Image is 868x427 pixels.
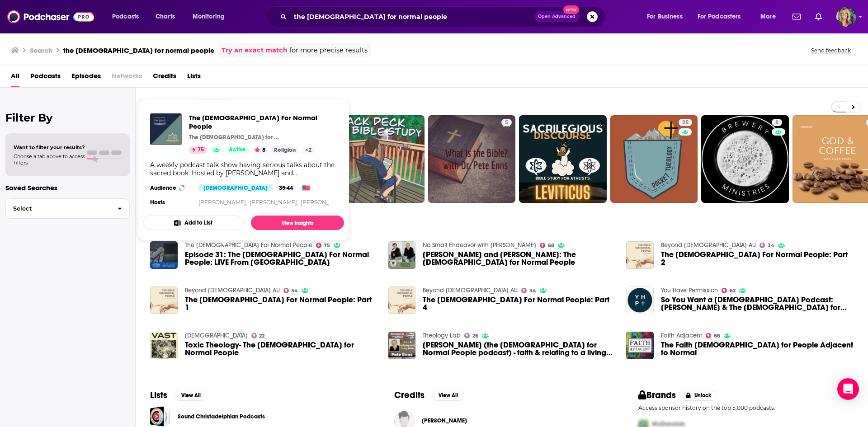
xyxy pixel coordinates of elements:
[186,9,236,24] button: open menu
[679,390,718,401] button: Unlock
[423,332,461,339] a: Theology Lab
[768,244,774,248] span: 34
[698,10,741,23] span: For Podcasters
[563,5,580,14] span: New
[682,118,689,127] span: 25
[714,334,720,338] span: 66
[302,146,315,154] a: +2
[679,119,692,126] a: 25
[198,184,273,192] div: [DEMOGRAPHIC_DATA]
[175,390,207,401] button: View All
[143,216,244,230] button: Add to List
[250,199,298,206] a: [PERSON_NAME],
[422,417,467,424] span: [PERSON_NAME]
[423,296,615,311] span: The [DEMOGRAPHIC_DATA] For Normal People: Part 4
[647,10,683,23] span: For Business
[661,341,854,357] span: The Faith [DEMOGRAPHIC_DATA] for People Adjacent to Normal
[661,341,854,357] a: The Faith Bible for People Adjacent to Normal
[760,10,776,23] span: More
[540,243,554,248] a: 68
[274,6,614,27] div: Search podcasts, credits, & more...
[626,332,654,359] img: The Faith Bible for People Adjacent to Normal
[283,288,298,293] a: 34
[534,11,580,22] button: Open AdvancedNew
[538,14,576,19] span: Open Advanced
[106,9,151,24] button: open menu
[301,199,348,206] a: [PERSON_NAME]
[198,145,204,155] span: 75
[754,9,787,24] button: open menu
[423,251,615,266] a: Pete Enns and Jared Byas: The Bible for Normal People
[185,296,377,311] span: The [DEMOGRAPHIC_DATA] For Normal People: Part 1
[259,334,264,338] span: 22
[638,404,854,411] p: Access sponsor history on the top 5,000 podcasts.
[153,69,176,87] a: Credits
[626,286,654,314] img: So You Want a Bible Podcast: Jared Byas & The Bible for Normal People (#91)
[638,389,676,401] h2: Brands
[428,115,516,203] a: 5
[423,341,615,357] a: Pete Enns (the Bible for Normal People podcast) - faith & relating to a living Bible
[229,145,246,155] span: Active
[187,69,201,87] span: Lists
[836,7,856,27] img: User Profile
[185,341,377,357] a: Toxic Theology- The Bible for Normal People
[290,9,534,24] input: Search podcasts, credits, & more...
[808,47,854,54] button: Send feedback
[661,296,854,311] a: So You Want a Bible Podcast: Jared Byas & The Bible for Normal People (#91)
[464,333,478,338] a: 26
[394,389,425,401] h2: Credits
[529,289,536,293] span: 34
[610,115,698,203] a: 25
[501,119,512,126] a: 5
[185,286,280,294] a: Beyond Church AU
[519,115,607,203] a: 0
[30,46,52,55] h3: Search
[112,69,142,87] span: Networks
[388,332,416,359] img: Pete Enns (the Bible for Normal People podcast) - faith & relating to a living Bible
[185,251,377,266] a: Episode 31: The Bible For Normal People: LIVE From Penn State University
[7,8,94,25] img: Podchaser - Follow, Share and Rate Podcasts
[775,118,778,127] span: 8
[388,241,416,269] a: Pete Enns and Jared Byas: The Bible for Normal People
[178,412,265,422] a: Sound Christadelphian Podcasts
[150,332,178,359] a: Toxic Theology- The Bible for Normal People
[423,286,518,294] a: Beyond Church AU
[661,332,702,339] a: Faith Adjacent
[661,251,854,266] a: The Bible For Normal People: Part 2
[422,417,467,424] a: Jared Byas
[423,241,536,249] a: No Small Endeavor with Lee C. Camp
[150,286,178,314] a: The Bible For Normal People: Part 1
[150,113,182,145] img: The Bible For Normal People
[251,216,344,230] a: View Insights
[30,69,61,87] a: Podcasts
[722,288,736,293] a: 62
[150,9,180,24] a: Charts
[472,334,478,338] span: 26
[598,119,603,199] div: 0
[789,9,804,24] a: Show notifications dropdown
[811,9,826,24] a: Show notifications dropdown
[14,144,85,150] span: Want to filter your results?
[5,111,130,124] h2: Filter By
[548,244,554,248] span: 68
[388,286,416,314] img: The Bible For Normal People: Part 4
[706,333,720,338] a: 66
[150,161,337,177] div: A weekly podcast talk show having serious talks about the sacred book. Hosted by [PERSON_NAME] an...
[150,389,167,401] h2: Lists
[772,119,782,126] a: 8
[289,45,368,56] span: for more precise results
[252,146,268,154] button: 5
[71,69,101,87] a: Episodes
[156,10,175,23] span: Charts
[11,69,19,87] a: All
[150,389,207,401] a: ListsView All
[5,198,130,219] button: Select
